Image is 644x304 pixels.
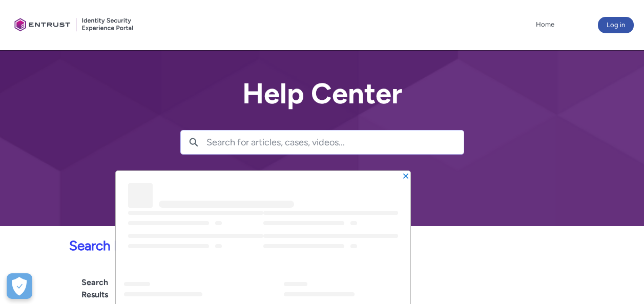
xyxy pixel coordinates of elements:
div: Cookie Preferences [7,273,32,299]
h2: Help Center [180,78,464,110]
button: Open Preferences [7,273,32,299]
a: Home [533,17,557,32]
p: Search Results [6,236,511,256]
button: Close [402,172,409,179]
input: Search for articles, cases, videos... [206,131,464,154]
button: Search [181,131,206,154]
button: Log in [598,17,634,33]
